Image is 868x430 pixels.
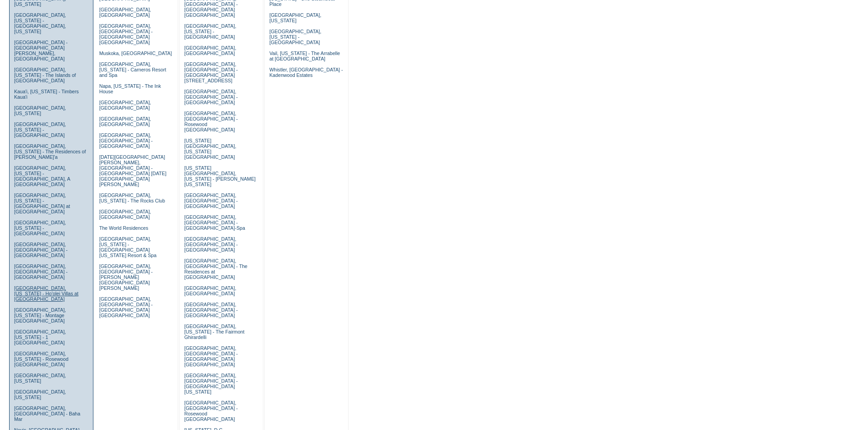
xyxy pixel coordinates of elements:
[184,214,245,231] a: [GEOGRAPHIC_DATA], [GEOGRAPHIC_DATA] - [GEOGRAPHIC_DATA]-Spa
[14,89,79,100] a: Kaua'i, [US_STATE] - Timbers Kaua'i
[14,285,78,302] a: [GEOGRAPHIC_DATA], [US_STATE] - Ho'olei Villas at [GEOGRAPHIC_DATA]
[14,192,70,214] a: [GEOGRAPHIC_DATA], [US_STATE] - [GEOGRAPHIC_DATA] at [GEOGRAPHIC_DATA]
[99,225,149,231] a: The World Residences
[269,29,321,45] a: [GEOGRAPHIC_DATA], [US_STATE] - [GEOGRAPHIC_DATA]
[14,329,66,345] a: [GEOGRAPHIC_DATA], [US_STATE] - 1 [GEOGRAPHIC_DATA]
[14,12,66,34] a: [GEOGRAPHIC_DATA], [US_STATE] - [GEOGRAPHIC_DATA], [US_STATE]
[99,296,153,318] a: [GEOGRAPHIC_DATA], [GEOGRAPHIC_DATA] - [GEOGRAPHIC_DATA] [GEOGRAPHIC_DATA]
[184,285,236,296] a: [GEOGRAPHIC_DATA], [GEOGRAPHIC_DATA]
[99,263,153,291] a: [GEOGRAPHIC_DATA], [GEOGRAPHIC_DATA] - [PERSON_NAME][GEOGRAPHIC_DATA][PERSON_NAME]
[14,220,66,236] a: [GEOGRAPHIC_DATA], [US_STATE] - [GEOGRAPHIC_DATA]
[14,389,66,400] a: [GEOGRAPHIC_DATA], [US_STATE]
[184,236,237,253] a: [GEOGRAPHIC_DATA], [GEOGRAPHIC_DATA] - [GEOGRAPHIC_DATA]
[99,23,153,45] a: [GEOGRAPHIC_DATA], [GEOGRAPHIC_DATA] - [GEOGRAPHIC_DATA] [GEOGRAPHIC_DATA]
[184,258,247,280] a: [GEOGRAPHIC_DATA], [GEOGRAPHIC_DATA] - The Residences at [GEOGRAPHIC_DATA]
[14,143,86,160] a: [GEOGRAPHIC_DATA], [US_STATE] - The Residences of [PERSON_NAME]'a
[269,51,340,61] a: Vail, [US_STATE] - The Arrabelle at [GEOGRAPHIC_DATA]
[99,51,172,56] a: Muskoka, [GEOGRAPHIC_DATA]
[184,61,237,83] a: [GEOGRAPHIC_DATA], [GEOGRAPHIC_DATA] - [GEOGRAPHIC_DATA][STREET_ADDRESS]
[14,405,80,422] a: [GEOGRAPHIC_DATA], [GEOGRAPHIC_DATA] - Baha Mar
[14,242,67,258] a: [GEOGRAPHIC_DATA], [GEOGRAPHIC_DATA] - [GEOGRAPHIC_DATA]
[184,373,237,395] a: [GEOGRAPHIC_DATA], [GEOGRAPHIC_DATA] - [GEOGRAPHIC_DATA] [US_STATE]
[14,40,67,61] a: [GEOGRAPHIC_DATA] - [GEOGRAPHIC_DATA][PERSON_NAME], [GEOGRAPHIC_DATA]
[99,61,166,78] a: [GEOGRAPHIC_DATA], [US_STATE] - Carneros Resort and Spa
[14,105,66,116] a: [GEOGRAPHIC_DATA], [US_STATE]
[99,7,151,18] a: [GEOGRAPHIC_DATA], [GEOGRAPHIC_DATA]
[99,154,166,187] a: [DATE][GEOGRAPHIC_DATA][PERSON_NAME], [GEOGRAPHIC_DATA] - [GEOGRAPHIC_DATA] [DATE][GEOGRAPHIC_DAT...
[184,302,237,318] a: [GEOGRAPHIC_DATA], [GEOGRAPHIC_DATA] - [GEOGRAPHIC_DATA]
[184,345,237,367] a: [GEOGRAPHIC_DATA], [GEOGRAPHIC_DATA] - [GEOGRAPHIC_DATA] [GEOGRAPHIC_DATA]
[184,165,256,187] a: [US_STATE][GEOGRAPHIC_DATA], [US_STATE] - [PERSON_NAME] [US_STATE]
[184,111,237,132] a: [GEOGRAPHIC_DATA], [GEOGRAPHIC_DATA] - Rosewood [GEOGRAPHIC_DATA]
[99,100,151,111] a: [GEOGRAPHIC_DATA], [GEOGRAPHIC_DATA]
[99,132,153,149] a: [GEOGRAPHIC_DATA], [GEOGRAPHIC_DATA] - [GEOGRAPHIC_DATA]
[99,209,151,220] a: [GEOGRAPHIC_DATA], [GEOGRAPHIC_DATA]
[99,236,157,258] a: [GEOGRAPHIC_DATA], [US_STATE] - [GEOGRAPHIC_DATA] [US_STATE] Resort & Spa
[184,192,237,209] a: [GEOGRAPHIC_DATA], [GEOGRAPHIC_DATA] - [GEOGRAPHIC_DATA]
[99,83,161,94] a: Napa, [US_STATE] - The Ink House
[14,121,66,138] a: [GEOGRAPHIC_DATA], [US_STATE] - [GEOGRAPHIC_DATA]
[184,23,236,40] a: [GEOGRAPHIC_DATA], [US_STATE] - [GEOGRAPHIC_DATA]
[184,324,244,340] a: [GEOGRAPHIC_DATA], [US_STATE] - The Fairmont Ghirardelli
[14,373,66,384] a: [GEOGRAPHIC_DATA], [US_STATE]
[269,12,321,23] a: [GEOGRAPHIC_DATA], [US_STATE]
[14,307,66,324] a: [GEOGRAPHIC_DATA], [US_STATE] - Montage [GEOGRAPHIC_DATA]
[14,263,67,280] a: [GEOGRAPHIC_DATA], [GEOGRAPHIC_DATA] - [GEOGRAPHIC_DATA]
[184,45,236,56] a: [GEOGRAPHIC_DATA], [GEOGRAPHIC_DATA]
[14,351,68,367] a: [GEOGRAPHIC_DATA], [US_STATE] - Rosewood [GEOGRAPHIC_DATA]
[184,89,237,105] a: [GEOGRAPHIC_DATA], [GEOGRAPHIC_DATA] - [GEOGRAPHIC_DATA]
[14,165,70,187] a: [GEOGRAPHIC_DATA], [US_STATE] - [GEOGRAPHIC_DATA], A [GEOGRAPHIC_DATA]
[269,67,343,78] a: Whistler, [GEOGRAPHIC_DATA] - Kadenwood Estates
[99,116,151,127] a: [GEOGRAPHIC_DATA], [GEOGRAPHIC_DATA]
[14,67,76,83] a: [GEOGRAPHIC_DATA], [US_STATE] - The Islands of [GEOGRAPHIC_DATA]
[184,400,237,422] a: [GEOGRAPHIC_DATA], [GEOGRAPHIC_DATA] - Rosewood [GEOGRAPHIC_DATA]
[99,192,165,203] a: [GEOGRAPHIC_DATA], [US_STATE] - The Rocks Club
[184,138,236,160] a: [US_STATE][GEOGRAPHIC_DATA], [US_STATE][GEOGRAPHIC_DATA]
